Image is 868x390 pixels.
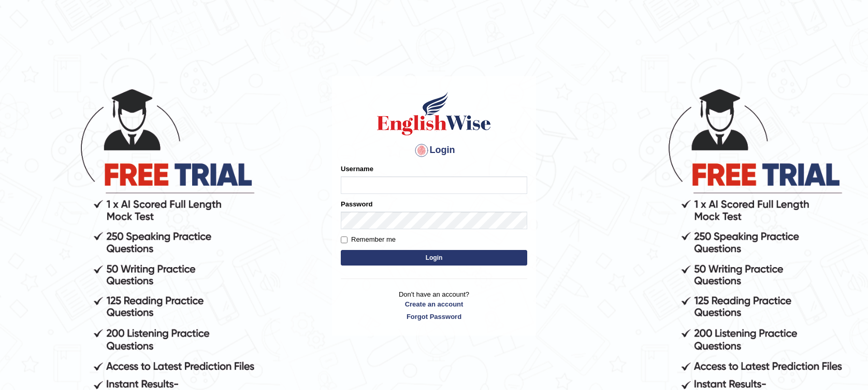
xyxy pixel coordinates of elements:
[341,236,348,243] input: Remember me
[341,289,527,322] p: Don't have an account?
[341,142,527,159] h4: Login
[341,164,373,174] label: Username
[341,250,527,266] button: Login
[375,90,493,137] img: Logo of English Wise sign in for intelligent practice with AI
[341,299,527,309] a: Create an account
[341,312,527,322] a: Forgot Password
[341,199,372,209] label: Password
[341,234,396,245] label: Remember me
